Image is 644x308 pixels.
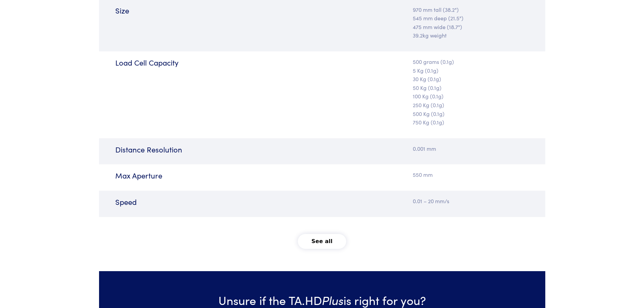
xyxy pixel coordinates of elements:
h6: Load Cell Capacity [115,57,244,68]
p: 500 grams (0.1g) 5 Kg (0.1g) 30 Kg (0.1g) 50 Kg (0.1g) 100 Kg (0.1g) 250 Kg (0.1g) 500 Kg (0.1g) ... [413,57,541,127]
h6: Distance Resolution [115,144,244,155]
p: 970 mm tall (38.2") 545 mm deep (21.5") 475 mm wide (18.7") 39.2kg weight [413,5,541,40]
h3: Unsure if the TA.HD is right for you? [103,291,541,308]
h6: Speed [115,197,244,207]
span: Plus [322,291,343,308]
p: 0.001 mm [413,144,541,153]
h6: Size [115,5,244,16]
p: 550 mm [413,170,541,179]
h6: Max Aperture [115,170,244,181]
button: See all [298,234,346,249]
p: 0.01 – 20 mm/s [413,197,541,206]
